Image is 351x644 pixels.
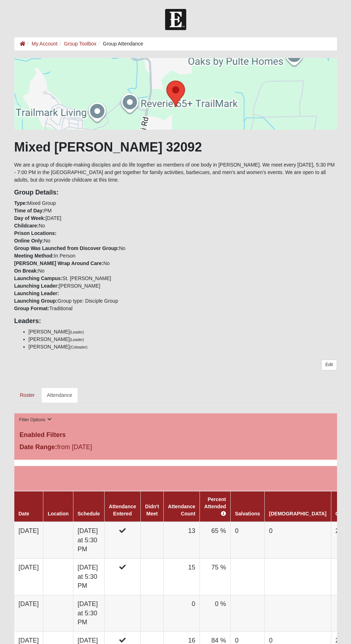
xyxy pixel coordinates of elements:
div: from [DATE] [14,442,337,454]
li: [PERSON_NAME] [29,336,337,343]
a: Schedule [78,511,100,516]
strong: Time of Day: [14,208,44,213]
strong: Launching Leader: [14,283,59,289]
a: Attendance [41,388,78,403]
td: [DATE] at 5:30 PM [73,522,104,559]
strong: Launching Leader: [14,290,59,296]
small: (Leader) [70,337,84,342]
a: Page Load Time: 3.84s [7,636,51,641]
small: (Leader) [70,330,84,334]
strong: Online Only: [14,238,44,244]
a: My Account [32,41,57,47]
td: 15 [164,558,200,595]
label: Date Range: [20,442,57,452]
div: Mixed Group PM [DATE] No No No In Person No No St. [PERSON_NAME] [PERSON_NAME] Group type: Discip... [9,189,342,313]
strong: Type: [14,200,27,206]
strong: On Break: [14,268,38,274]
td: [DATE] [14,558,43,595]
div: We are a group of disciple-making disciples and do life together as members of one body in [PERSO... [14,58,337,403]
a: Attendance Entered [109,504,136,516]
strong: Prison Locations: [14,230,57,236]
a: Attendance Count [168,504,195,516]
a: Page Properties (Alt+P) [333,631,346,642]
td: 0 % [200,595,231,632]
td: 75 % [200,558,231,595]
a: Web cache enabled [158,634,162,642]
h1: Mixed [PERSON_NAME] 32092 [14,139,337,155]
td: 65 % [200,522,231,559]
h4: Leaders: [14,317,337,325]
td: 0 [231,522,265,559]
a: Edit [321,360,337,370]
a: Roster [14,388,40,403]
h4: Group Details: [14,189,337,197]
th: [DEMOGRAPHIC_DATA] [265,491,331,522]
strong: Launching Group: [14,298,58,304]
strong: Day of Week: [14,215,46,221]
td: [DATE] at 5:30 PM [73,595,104,632]
td: 13 [164,522,200,559]
td: [DATE] at 5:30 PM [73,558,104,595]
span: ViewState Size: 88 KB [58,635,106,642]
td: 0 [265,522,331,559]
td: [DATE] [14,522,43,559]
strong: Launching Campus: [14,275,63,281]
li: [PERSON_NAME] [29,328,337,336]
a: Location [48,511,68,516]
td: [DATE] [14,595,43,632]
strong: Childcare: [14,223,39,229]
a: Group Toolbox [64,41,96,47]
strong: Group Format: [14,306,49,311]
span: HTML Size: 299 KB [111,635,153,642]
a: Percent Attended [204,496,226,516]
strong: [PERSON_NAME] Wrap Around Care: [14,260,104,266]
li: [PERSON_NAME] [29,343,337,351]
strong: Group Was Launched from Discover Group: [14,245,119,251]
strong: Meeting Method: [14,253,54,259]
td: 0 [164,595,200,632]
a: Date [19,511,29,516]
th: Salvations [231,491,265,522]
h4: Enabled Filters [20,431,332,439]
button: Filter Options [17,416,54,424]
a: Didn't Meet [145,504,159,516]
img: Church of Eleven22 Logo [165,9,186,30]
small: (Coleader) [70,345,88,349]
li: Group Attendance [96,40,143,48]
